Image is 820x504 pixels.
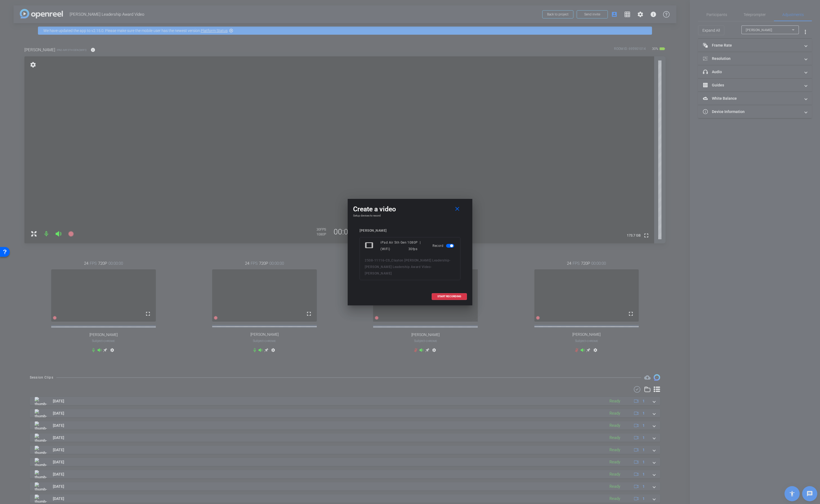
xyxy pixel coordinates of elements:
div: Record [432,239,455,252]
div: 1080P | 30fps [407,239,425,252]
div: iPad Air 5th Gen (WiFi) [380,239,407,252]
span: [PERSON_NAME] Leadership Award Video [365,265,431,269]
div: Create a video [353,204,467,214]
span: START RECORDING [437,295,461,298]
div: [PERSON_NAME] [360,229,460,233]
span: [PERSON_NAME] [365,272,392,275]
span: - [449,259,451,262]
mat-icon: close [454,206,461,212]
h4: Setup devices to record [353,214,467,217]
mat-icon: tablet [365,241,375,251]
button: START RECORDING [432,293,467,300]
span: 2508-11116-CS_Clayton [PERSON_NAME] Leadership [365,259,449,262]
span: - [431,265,432,269]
